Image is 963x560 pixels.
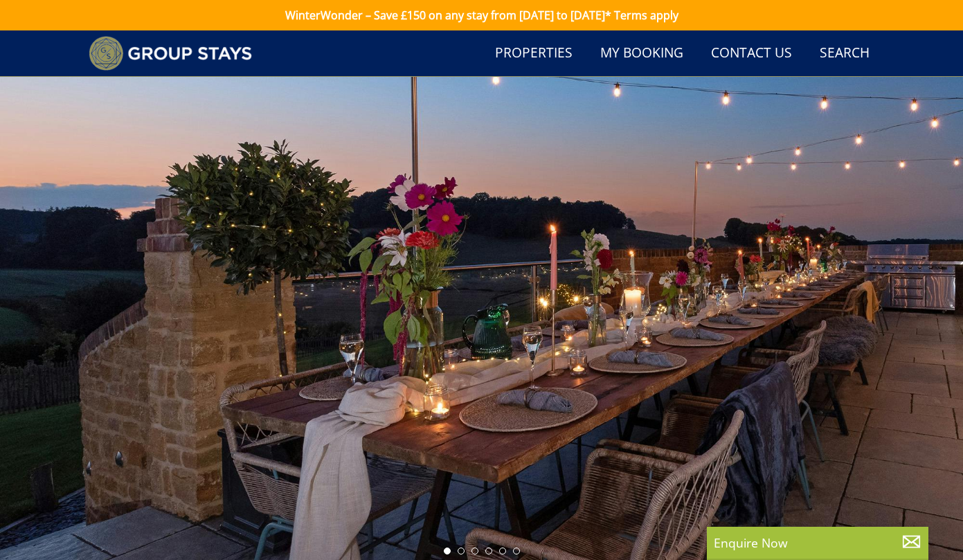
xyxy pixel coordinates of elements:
a: Properties [489,38,578,69]
a: Search [814,38,875,69]
a: My Booking [595,38,689,69]
a: Contact Us [705,38,798,69]
img: Group Stays [89,36,253,71]
p: Enquire Now [714,534,921,552]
